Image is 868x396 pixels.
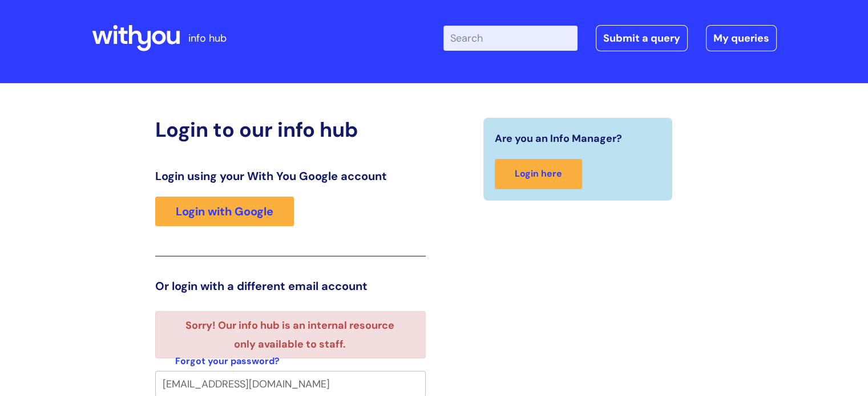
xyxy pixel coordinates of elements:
[175,353,280,370] a: Forgot your password?
[155,169,426,183] h3: Login using your With You Google account
[495,159,582,189] a: Login here
[443,26,578,51] input: Search
[155,279,426,293] h3: Or login with a different email account
[188,29,227,47] p: info hub
[596,25,688,51] a: Submit a query
[155,197,294,226] a: Login with Google
[706,25,777,51] a: My queries
[495,129,622,148] span: Are you an Info Manager?
[155,117,426,142] h2: Login to our info hub
[175,316,405,353] li: Sorry! Our info hub is an internal resource only available to staff.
